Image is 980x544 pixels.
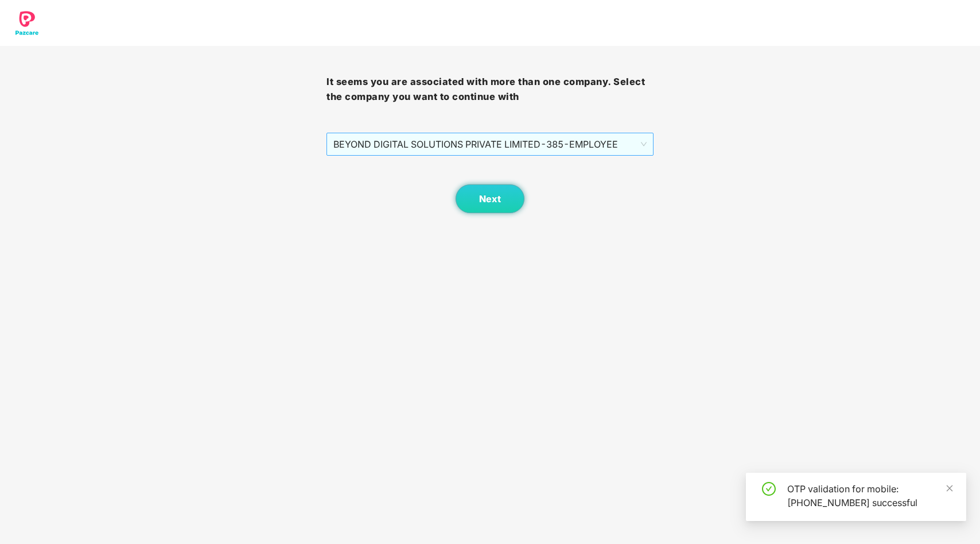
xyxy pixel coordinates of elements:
[787,482,952,510] div: OTP validation for mobile: [PHONE_NUMBER] successful
[333,133,646,155] span: BEYOND DIGITAL SOLUTIONS PRIVATE LIMITED - 385 - EMPLOYEE
[456,184,524,213] button: Next
[762,482,776,496] span: check-circle
[326,75,653,104] h3: It seems you are associated with more than one company. Select the company you want to continue with
[946,484,954,492] span: close
[479,194,501,205] span: Next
